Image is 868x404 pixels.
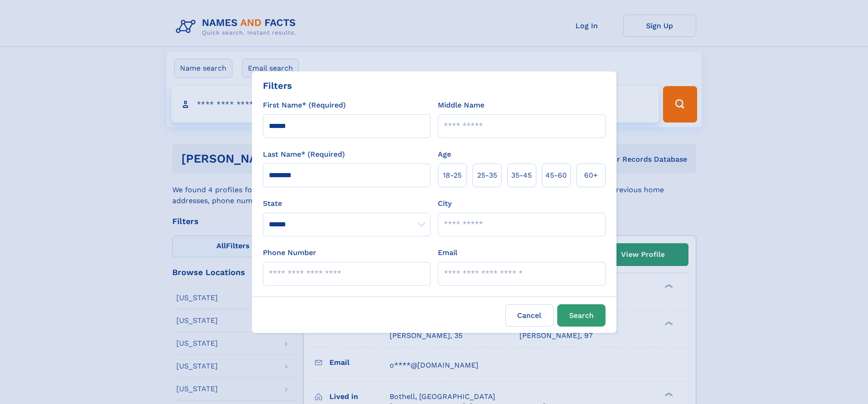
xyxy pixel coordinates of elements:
[263,100,346,111] label: First Name* (Required)
[263,79,292,92] div: Filters
[443,170,462,181] span: 18‑25
[438,100,484,111] label: Middle Name
[438,247,457,258] label: Email
[511,170,532,181] span: 35‑45
[438,198,452,209] label: City
[438,149,451,160] label: Age
[557,304,606,327] button: Search
[477,170,497,181] span: 25‑35
[545,170,567,181] span: 45‑60
[505,304,554,327] label: Cancel
[584,170,598,181] span: 60+
[263,247,316,258] label: Phone Number
[263,149,345,160] label: Last Name* (Required)
[263,198,431,209] label: State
